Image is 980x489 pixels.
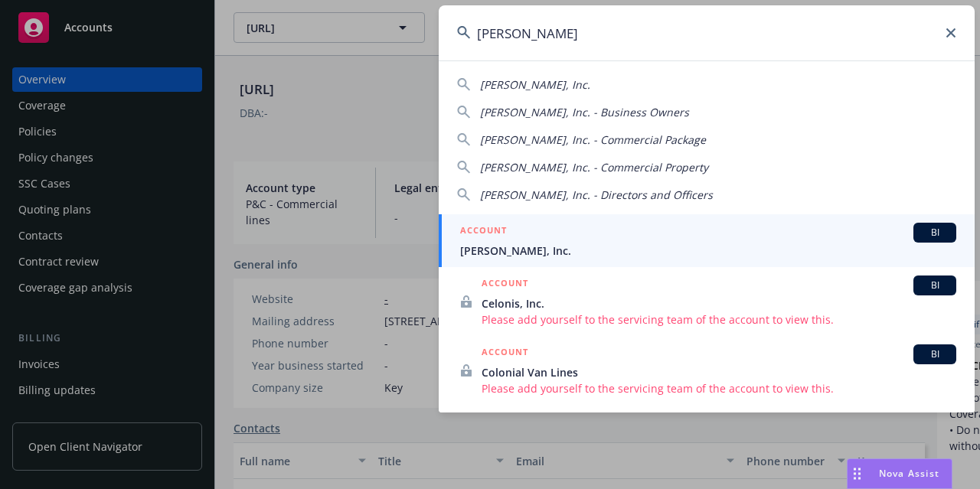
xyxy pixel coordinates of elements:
span: Colonial Van Lines [482,364,956,380]
span: Please add yourself to the servicing team of the account to view this. [482,380,956,396]
span: BI [920,347,950,361]
a: ACCOUNTBICelonis, Inc.Please add yourself to the servicing team of the account to view this. [439,267,975,336]
span: Nova Assist [879,467,939,480]
span: BI [920,226,950,240]
input: Search... [439,5,975,60]
div: Drag to move [848,459,867,488]
span: [PERSON_NAME], Inc. - Commercial Property [480,160,708,174]
span: [PERSON_NAME], Inc. - Directors and Officers [480,187,713,202]
span: Celonis, Inc. [482,295,956,311]
h5: ACCOUNT [482,344,528,363]
a: ACCOUNTBIColonial Van LinesPlease add yourself to the servicing team of the account to view this. [439,336,975,405]
button: Nova Assist [847,458,952,489]
a: ACCOUNTBI[PERSON_NAME], Inc. [439,214,975,267]
h5: ACCOUNT [482,275,528,294]
span: BI [920,279,950,292]
span: [PERSON_NAME], Inc. - Business Owners [480,105,689,119]
h5: ACCOUNT [460,223,507,241]
span: [PERSON_NAME], Inc. [460,243,956,259]
span: [PERSON_NAME], Inc. - Commercial Package [480,132,706,147]
span: Please add yourself to the servicing team of the account to view this. [482,311,956,328]
span: [PERSON_NAME], Inc. [480,77,590,92]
